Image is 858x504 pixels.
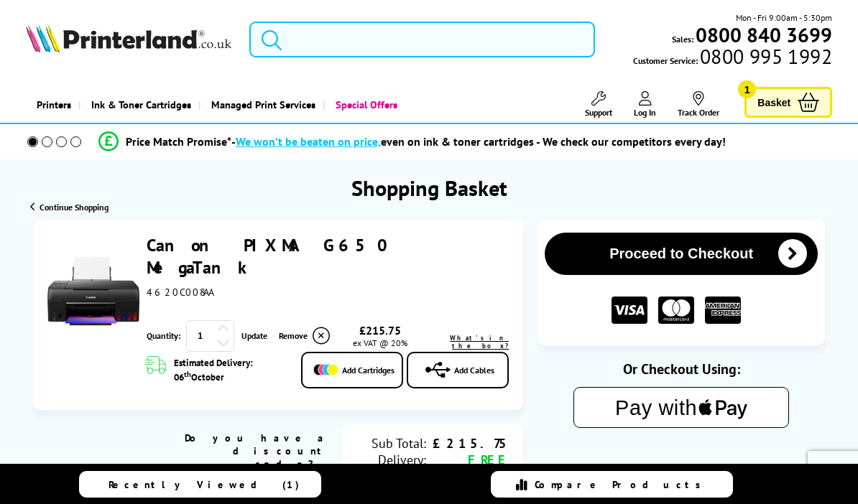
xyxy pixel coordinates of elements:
span: What's in the box? [450,334,509,350]
div: £215.75 [426,435,509,452]
a: Printers [26,86,78,123]
sup: th [184,369,191,379]
li: modal_Promise [7,129,817,154]
a: Track Order [678,91,719,118]
img: American Express [705,297,741,325]
a: Ink & Toner Cartridges [78,86,198,123]
span: 4620C008AA [147,286,213,299]
span: Continue Shopping [40,202,109,213]
div: £215.75 [332,323,428,337]
span: Recently Viewed (1) [109,478,300,491]
a: Special Offers [323,86,405,123]
div: Or Checkout Using: [538,360,825,378]
a: Managed Print Services [198,86,323,123]
span: Remove [279,330,308,341]
div: Do you have a discount code? [156,431,328,470]
img: Printerland Logo [26,24,231,52]
b: 0800 840 3699 [696,22,832,48]
span: Ink & Toner Cartridges [91,86,191,123]
button: Proceed to Checkout [545,233,818,275]
a: Basket 1 [744,87,832,118]
img: VISA [612,297,647,325]
a: Canon PIXMA G650 MegaTank [147,234,398,279]
div: Delivery: [356,452,426,468]
span: Customer Service: [633,50,832,67]
a: lnk_inthebox [428,334,509,350]
a: Log In [634,91,656,118]
a: Support [585,91,612,118]
span: Mon - Fri 9:00am - 5:30pm [736,11,832,24]
img: Add Cartridges [313,364,338,375]
img: MASTER CARD [658,297,694,325]
span: Add Cartridges [342,365,395,375]
span: 1 [738,80,756,98]
span: We won’t be beaten on price, [236,134,381,149]
a: Compare Products [491,471,732,498]
span: Quantity: [147,330,180,341]
div: - even on ink & toner cartridges - We check our competitors every day! [231,134,726,149]
a: 0800 840 3699 [693,28,832,42]
a: Delete item from your basket [279,325,332,347]
span: 0800 995 1992 [698,50,832,63]
span: Basket [757,93,790,112]
span: Add Cables [454,365,494,375]
a: Update [241,330,267,341]
img: Canon PIXMA G650 MegaTank [47,245,139,337]
span: Sales: [672,32,693,46]
div: FREE [426,452,509,468]
span: Estimated Delivery: 06 October [174,357,287,383]
a: Recently Viewed (1) [79,471,320,498]
a: Printerland Logo [26,24,231,55]
span: Support [585,107,612,118]
a: Continue Shopping [30,202,109,213]
span: ex VAT @ 20% [353,337,407,348]
span: Log In [634,107,656,118]
span: Compare Products [535,478,709,491]
h1: Shopping Basket [351,174,507,202]
span: Price Match Promise* [126,134,231,149]
iframe: PayPal [538,451,825,483]
div: Sub Total: [356,435,426,452]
